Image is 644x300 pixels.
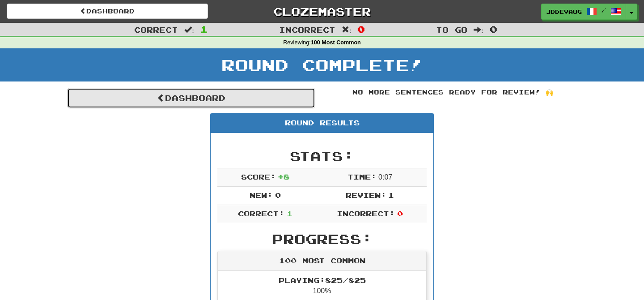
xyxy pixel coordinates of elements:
[3,56,641,74] h1: Round Complete!
[275,191,281,199] span: 0
[357,24,365,34] span: 0
[436,25,467,34] span: To go
[278,172,289,181] span: + 8
[541,4,626,20] a: jddevaug /
[67,88,315,108] a: Dashboard
[378,173,392,181] span: 0 : 0 7
[238,209,284,218] span: Correct:
[287,209,292,218] span: 1
[474,26,483,34] span: :
[279,25,335,34] span: Incorrect
[490,24,497,34] span: 0
[337,209,395,218] span: Incorrect:
[217,231,427,246] h2: Progress:
[7,4,208,19] a: Dashboard
[342,26,352,34] span: :
[346,191,386,199] span: Review:
[329,88,577,97] div: No more sentences ready for review! 🙌
[311,39,361,46] strong: 100 Most Common
[347,172,377,181] span: Time:
[279,276,366,284] span: Playing: 825 / 825
[397,209,403,218] span: 0
[218,251,426,271] div: 100 Most Common
[184,26,194,34] span: :
[546,8,582,16] span: jddevaug
[250,191,273,199] span: New:
[388,191,394,199] span: 1
[217,149,427,163] h2: Stats:
[211,113,433,133] div: Round Results
[134,25,178,34] span: Correct
[241,172,276,181] span: Score:
[200,24,208,34] span: 1
[221,4,423,19] a: Clozemaster
[602,7,606,13] span: /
